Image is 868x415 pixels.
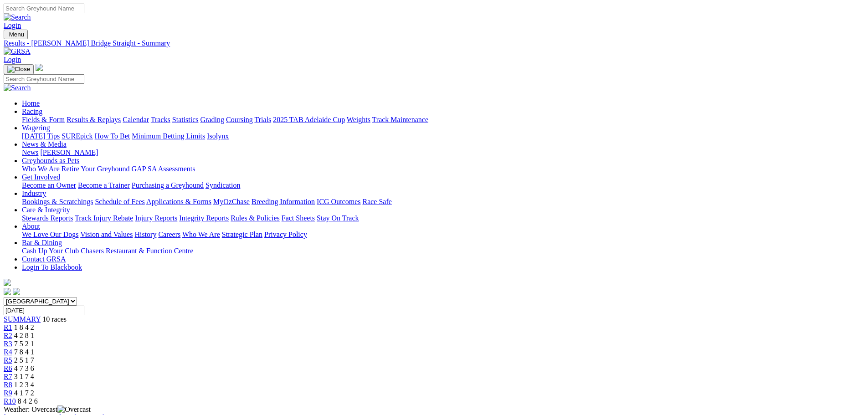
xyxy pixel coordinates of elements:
img: Close [7,66,30,73]
a: Care & Integrity [22,206,70,214]
a: Syndication [205,181,240,189]
a: Racing [22,108,42,115]
a: Who We Are [22,165,60,173]
span: 3 1 7 4 [14,373,34,380]
a: MyOzChase [213,198,250,205]
a: Breeding Information [252,198,315,205]
a: Results - [PERSON_NAME] Bridge Straight - Summary [4,39,864,47]
a: Track Maintenance [372,116,428,123]
a: Coursing [226,116,253,123]
a: R4 [4,348,12,356]
a: Integrity Reports [179,214,229,222]
img: facebook.svg [4,288,11,295]
a: R5 [4,356,12,364]
div: Wagering [22,132,864,140]
a: Login [4,21,21,29]
a: News [22,149,38,156]
span: 4 2 8 1 [14,332,34,339]
a: [DATE] Tips [22,132,60,140]
a: Retire Your Greyhound [62,165,130,173]
img: twitter.svg [13,288,20,295]
a: Home [22,99,40,107]
a: Grading [200,116,224,123]
a: Stay On Track [317,214,359,222]
a: Become an Owner [22,181,76,189]
input: Search [4,4,84,13]
a: Minimum Betting Limits [132,132,205,140]
a: SUREpick [62,132,92,140]
a: Become a Trainer [78,181,130,189]
a: History [134,231,156,238]
a: Strategic Plan [222,231,262,238]
span: Weather: Overcast [4,405,91,413]
span: 1 8 4 2 [14,323,34,331]
div: Racing [22,116,864,124]
a: R9 [4,389,12,397]
img: GRSA [4,47,31,56]
a: Results & Replays [67,116,121,123]
a: Tracks [151,116,170,123]
a: Login [4,56,21,63]
a: Isolynx [207,132,229,140]
a: Greyhounds as Pets [22,157,79,164]
a: News & Media [22,140,67,148]
input: Select date [4,306,84,315]
a: Careers [158,231,180,238]
button: Toggle navigation [4,64,34,74]
span: 1 2 3 4 [14,381,34,389]
span: 8 4 2 6 [18,397,38,405]
a: R8 [4,381,12,389]
a: Schedule of Fees [95,198,144,205]
a: Rules & Policies [231,214,280,222]
div: Get Involved [22,181,864,190]
a: R10 [4,397,16,405]
img: logo-grsa-white.png [36,64,43,71]
a: Bar & Dining [22,239,62,246]
a: Who We Are [182,231,220,238]
a: Trials [254,116,271,123]
a: We Love Our Dogs [22,231,78,238]
span: 4 1 7 2 [14,389,34,397]
a: Chasers Restaurant & Function Centre [81,247,193,255]
a: 2025 TAB Adelaide Cup [273,116,345,123]
div: Bar & Dining [22,247,864,255]
span: R3 [4,340,12,348]
img: Overcast [57,405,91,414]
button: Toggle navigation [4,30,28,39]
a: Statistics [172,116,199,123]
a: Industry [22,190,46,197]
span: Menu [9,31,24,38]
a: Bookings & Scratchings [22,198,93,205]
div: Care & Integrity [22,214,864,222]
img: Search [4,84,31,92]
a: ICG Outcomes [317,198,360,205]
a: Weights [347,116,370,123]
input: Search [4,74,84,84]
a: R2 [4,332,12,339]
a: Vision and Values [80,231,133,238]
span: 7 8 4 1 [14,348,34,356]
span: R7 [4,373,12,380]
a: Calendar [123,116,149,123]
a: Purchasing a Greyhound [132,181,204,189]
span: 2 5 1 7 [14,356,34,364]
a: GAP SA Assessments [132,165,195,173]
a: Fact Sheets [282,214,315,222]
div: News & Media [22,149,864,157]
a: Contact GRSA [22,255,66,263]
a: Cash Up Your Club [22,247,79,255]
a: Applications & Forms [146,198,211,205]
div: Industry [22,198,864,206]
a: Wagering [22,124,50,132]
a: R6 [4,364,12,372]
a: R1 [4,323,12,331]
a: Get Involved [22,173,60,181]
